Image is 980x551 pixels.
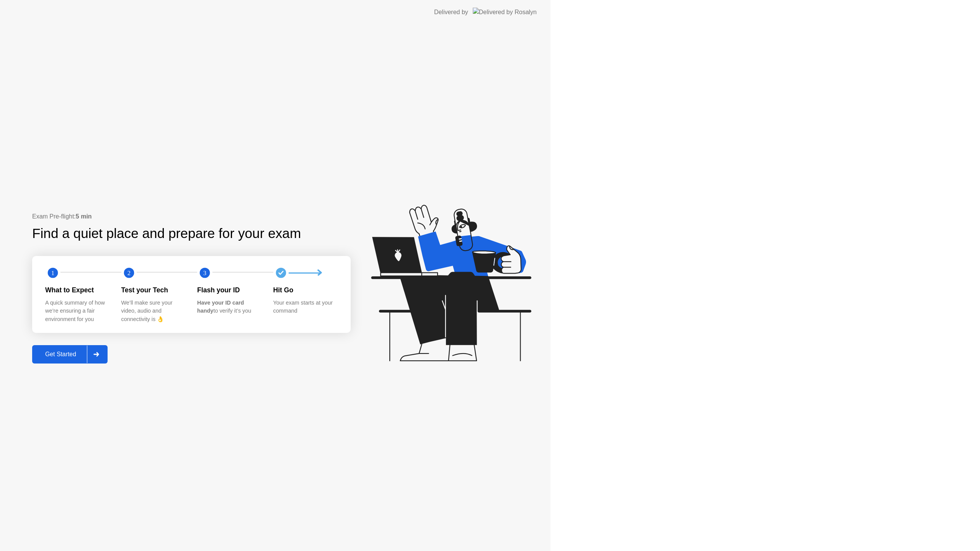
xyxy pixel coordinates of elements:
text: 2 [127,269,130,277]
text: 1 [51,269,54,277]
div: Get Started [34,351,87,358]
div: We’ll make sure your video, audio and connectivity is 👌 [121,299,185,324]
b: Have your ID card handy [197,300,244,314]
div: Delivered by [434,8,468,17]
div: What to Expect [45,285,109,295]
text: 3 [203,269,206,277]
div: to verify it’s you [197,299,261,315]
div: Test your Tech [121,285,185,295]
div: Find a quiet place and prepare for your exam [32,223,302,244]
div: Exam Pre-flight: [32,212,351,221]
img: Delivered by Rosalyn [473,8,537,16]
div: Your exam starts at your command [273,299,337,315]
div: Hit Go [273,285,337,295]
div: Flash your ID [197,285,261,295]
div: A quick summary of how we’re ensuring a fair environment for you [45,299,109,324]
button: Get Started [32,345,108,364]
b: 5 min [76,213,92,220]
